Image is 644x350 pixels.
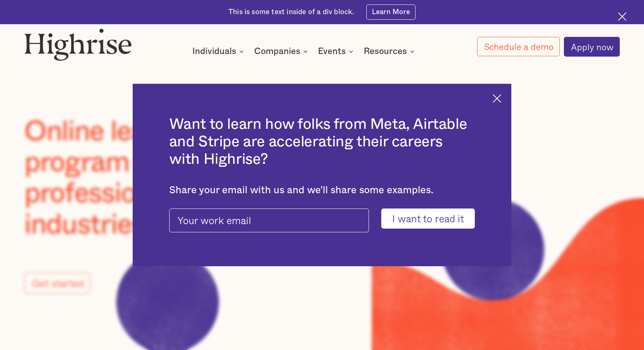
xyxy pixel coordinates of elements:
[192,47,246,56] div: Individuals
[364,47,417,56] div: Resources
[169,209,369,233] input: Your work email
[24,28,132,61] img: Highrise logo
[381,209,475,229] input: I want to read it
[318,47,356,56] div: Events
[364,47,407,56] div: Resources
[477,37,560,56] a: Schedule a demo
[318,47,346,56] div: Events
[228,7,354,17] div: This is some text inside of a div block.
[254,47,300,56] div: Companies
[366,4,416,20] a: Learn More
[564,37,620,57] a: Apply now
[169,116,475,168] h2: Want to learn how folks from Meta, Airtable and Stripe are accelerating their careers with Highrise?
[618,12,626,21] img: Cross icon
[493,94,501,103] img: Cross icon
[192,47,236,56] div: Individuals
[169,184,475,196] div: Share your email with us and we'll share some examples.
[169,209,475,229] form: pop-up-modal-form
[254,47,310,56] div: Companies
